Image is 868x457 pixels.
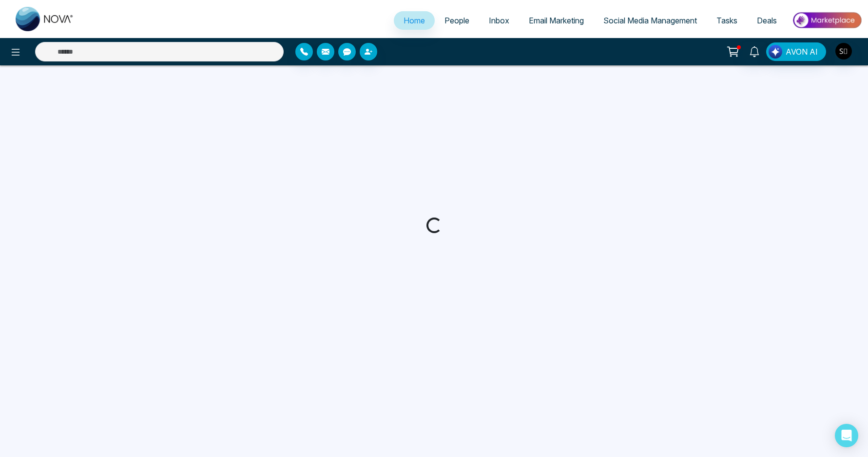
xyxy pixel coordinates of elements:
[769,45,782,59] img: Lead Flow
[757,16,777,25] span: Deals
[519,11,594,30] a: Email Marketing
[747,11,787,30] a: Deals
[716,16,737,25] span: Tasks
[404,16,425,25] span: Home
[791,9,862,31] img: Market-place.gif
[479,11,519,30] a: Inbox
[444,16,469,25] span: People
[603,16,697,25] span: Social Media Management
[435,11,479,30] a: People
[707,11,747,30] a: Tasks
[394,11,435,30] a: Home
[766,42,826,61] button: AVON AI
[835,424,858,447] div: Open Intercom Messenger
[835,43,852,60] img: User Avatar
[786,46,818,58] span: AVON AI
[529,16,584,25] span: Email Marketing
[16,7,74,31] img: Nova CRM Logo
[594,11,707,30] a: Social Media Management
[489,16,509,25] span: Inbox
